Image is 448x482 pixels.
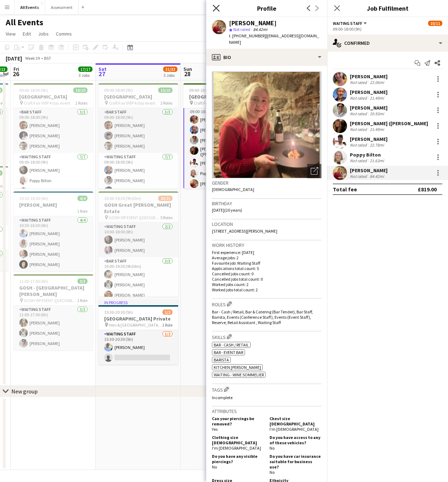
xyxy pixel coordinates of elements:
h3: [GEOGRAPHIC_DATA] Private [98,316,178,322]
span: Jobs [38,31,49,37]
app-job-card: 11:00-17:00 (6h)3/3GOSH - [GEOGRAPHIC_DATA][PERSON_NAME] GOSH VIP EVENT ([GEOGRAPHIC_DATA][PERSON... [14,274,93,350]
span: No [270,470,274,475]
div: Bio [206,49,327,66]
span: Fri [14,66,19,72]
span: 26 [12,70,19,78]
span: 84.42mi [252,27,269,32]
app-card-role: Waiting Staff1/215:30-20:30 (5h)[PERSON_NAME] [98,330,178,365]
span: I'm [DEMOGRAPHIC_DATA] [212,445,261,451]
span: 1 Role [162,322,172,328]
h5: Chest size [DEMOGRAPHIC_DATA] [270,416,321,427]
h3: Job Fulfilment [327,4,448,13]
span: 5 Roles [160,215,172,220]
div: Not rated [350,142,368,148]
div: [PERSON_NAME] [350,167,388,174]
button: Assessment [45,0,79,14]
span: 09:00-18:00 (9h) [104,88,133,93]
span: No [270,445,274,451]
h3: [GEOGRAPHIC_DATA] [98,94,178,100]
span: 31/33 [163,67,177,72]
span: 28 [182,70,192,78]
span: 2 Roles [75,100,87,106]
span: 1 Role [77,298,87,303]
span: 1/2 [162,309,172,315]
span: 10:30-16:30 (6h) [19,196,48,201]
span: Bar - Cash / Retail [214,342,249,348]
span: t. [PHONE_NUMBER] [229,33,266,38]
span: 09:00-18:00 (9h) [19,88,48,93]
div: Not rated [350,158,368,163]
a: Edit [20,29,34,38]
button: Waiting Staff [333,21,368,26]
app-job-card: 10:00-19:30 (9h30m)20/21GOSH Great [PERSON_NAME] Estate GOSH VIP EVENT ([GEOGRAPHIC_DATA][PERSON_... [98,191,178,297]
span: 10:00-19:30 (9h30m) [104,196,141,201]
div: 21.49mi [368,127,385,132]
div: £819.00 [418,186,437,193]
img: Crew avatar or photo [212,71,321,178]
h3: Work history [212,242,321,248]
div: [PERSON_NAME] [229,20,277,26]
app-card-role: Waiting Staff4/410:30-16:30 (6h)[PERSON_NAME][PERSON_NAME][PERSON_NAME][PERSON_NAME] [14,216,93,271]
span: 10/10 [158,88,172,93]
span: 15:30-20:30 (5h) [104,309,133,315]
div: Not rated [350,111,368,116]
div: 21.63mi [368,158,385,163]
app-job-card: 10:30-16:30 (6h)4/4[PERSON_NAME]1 RoleWaiting Staff4/410:30-16:30 (6h)[PERSON_NAME][PERSON_NAME][... [14,191,93,271]
div: 09:00-18:00 (9h)10/10[GEOGRAPHIC_DATA] Craft Fair VVIP 4 day event2 RolesBar Staff3/309:00-18:00 ... [14,83,93,189]
span: [DATE] (20 years) [212,207,242,213]
app-card-role: Waiting Staff7/709:00-18:00 (9h)[PERSON_NAME]Poppy Bilton[PERSON_NAME] [14,153,93,239]
span: Yes [212,427,218,432]
span: Barista [214,357,229,362]
span: Craft Fair VVIP 4 day event [194,100,240,106]
span: GOSH VIP EVENT ([GEOGRAPHIC_DATA][PERSON_NAME]) [24,298,77,303]
app-job-card: 09:00-18:00 (9h)10/10[GEOGRAPHIC_DATA] Craft Fair VVIP 4 day event2 RolesBar Staff3/309:00-18:00 ... [98,83,178,189]
div: 22.06mi [368,80,385,85]
p: Cancelled jobs total count: 0 [212,276,321,282]
div: Open photos pop-in [307,164,321,178]
div: Total fee [333,186,357,193]
span: 10/11 [428,21,442,26]
p: First experience: [DATE] [212,250,321,255]
span: 2 Roles [160,100,172,106]
div: Not rated [350,95,368,101]
app-job-card: 09:00-18:00 (9h)10/11[GEOGRAPHIC_DATA] Craft Fair VVIP 4 day event3 RolesReserve0/109:00-18:00 (9... [183,83,263,189]
span: 17/17 [78,67,92,72]
app-job-card: In progress15:30-20:30 (5h)1/2[GEOGRAPHIC_DATA] Private Veni & [GEOGRAPHIC_DATA] Private1 RoleWai... [98,300,178,365]
span: 4/4 [78,196,87,201]
span: Sat [98,66,107,72]
span: 27 [97,70,107,78]
h3: Profile [206,4,327,13]
h3: Birthday [212,200,321,207]
div: 09:00-18:00 (9h) [333,26,442,32]
a: Jobs [35,29,52,38]
div: 21.49mi [368,95,385,101]
span: [STREET_ADDRESS][PERSON_NAME] [212,228,277,234]
h3: Tags [212,386,321,393]
p: Average jobs: 2 [212,255,321,260]
p: Incomplete [212,395,321,400]
span: 20/21 [158,196,172,201]
app-card-role: Waiting Staff3/311:00-17:00 (6h)[PERSON_NAME][PERSON_NAME][PERSON_NAME] [14,306,93,350]
span: Sun [183,66,192,72]
div: Not rated [350,127,368,132]
h3: Gender [212,180,321,186]
h5: Do you have car insurance suitable for business use? [270,454,321,470]
span: I'm [DEMOGRAPHIC_DATA] [270,427,319,432]
h1: All Events [6,17,43,28]
h3: GOSH - [GEOGRAPHIC_DATA][PERSON_NAME] [14,285,93,297]
a: Comms [53,29,75,38]
div: [PERSON_NAME] [350,136,388,142]
div: [PERSON_NAME] [350,73,388,80]
span: Waiting - Wine sommelier [214,372,264,377]
span: Craft Fair VVIP 4 day event [24,100,70,106]
div: [PERSON_NAME] ([PERSON_NAME] [350,120,428,127]
span: Bar - Cash / Retail, Bar & Catering (Bar Tender), Bar Staff, Barista, Events (Conference Staff), ... [212,309,313,325]
h3: [GEOGRAPHIC_DATA] [183,94,263,100]
p: Favourite job: Waiting Staff [212,260,321,266]
h3: Skills [212,333,321,340]
span: No [212,464,217,470]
